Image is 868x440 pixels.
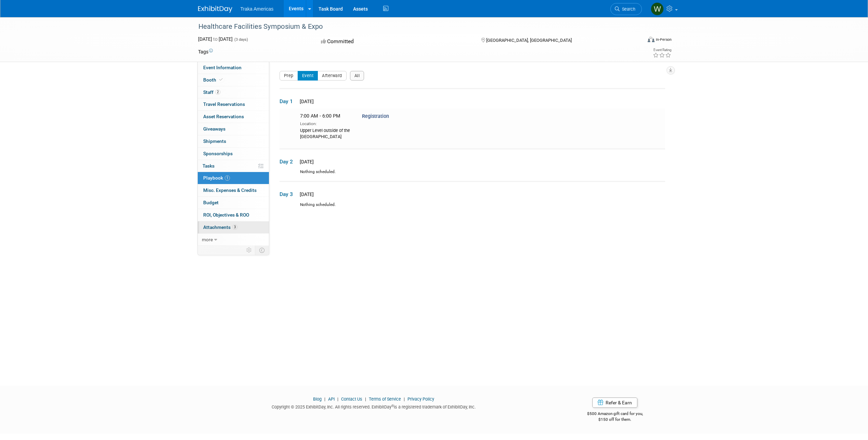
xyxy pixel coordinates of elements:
span: Attachments [203,224,237,230]
span: to [212,36,219,42]
div: Event Format [601,36,672,46]
button: All [350,71,364,81]
div: Nothing scheduled. [280,202,665,214]
span: Traka Americas [241,6,274,12]
button: Event [298,71,318,81]
span: Event Information [203,65,242,70]
span: Misc. Expenses & Credits [203,187,257,193]
a: Asset Reservations [198,111,269,123]
a: Contact Us [341,396,362,402]
span: more [202,237,213,242]
span: | [336,396,340,402]
span: [GEOGRAPHIC_DATA], [GEOGRAPHIC_DATA] [486,38,572,43]
img: ExhibitDay [198,6,232,13]
span: [DATE] [298,192,314,197]
a: Terms of Service [369,396,401,402]
a: more [198,234,269,246]
div: Event Rating [653,48,671,52]
a: Staff2 [198,86,269,98]
span: | [363,396,368,402]
span: Day 1 [280,98,297,105]
div: Committed [319,36,470,48]
div: In-Person [656,37,672,42]
a: Giveaways [198,123,269,135]
span: Shipments [203,138,226,144]
div: Upper Level outside of the [GEOGRAPHIC_DATA] [300,127,352,140]
span: | [323,396,327,402]
a: Travel Reservations [198,98,269,110]
a: Shipments [198,135,269,147]
sup: ® [391,404,394,408]
a: Privacy Policy [407,396,434,402]
a: Sponsorships [198,148,269,160]
span: Sponsorships [203,151,233,156]
div: $150 off for them. [560,417,670,423]
i: Booth reservation complete [219,78,223,82]
img: Format-Inperson.png [648,37,655,42]
a: Playbook1 [198,172,269,184]
a: Search [610,3,642,15]
span: Asset Reservations [203,114,244,119]
a: Attachments3 [198,221,269,233]
span: Day 2 [280,158,297,166]
span: Search [620,7,635,12]
span: [DATE] [298,159,314,164]
a: Budget [198,197,269,209]
a: Event Information [198,62,269,74]
span: 1 [225,175,230,181]
span: (3 days) [234,37,248,42]
a: API [328,396,335,402]
td: Tags [198,48,213,55]
span: Tasks [203,163,215,169]
a: Tasks [198,160,269,172]
span: Registration [362,113,389,119]
span: Playbook [203,175,230,181]
span: 2 [215,89,220,95]
a: Booth [198,74,269,86]
div: Location: [300,120,352,127]
td: Personalize Event Tab Strip [243,246,255,255]
button: Prep [280,71,298,81]
span: [DATE] [298,99,314,104]
span: [DATE] [DATE] [198,36,233,42]
button: Afterward [318,71,347,81]
a: Misc. Expenses & Credits [198,184,269,196]
img: William Knowles [651,2,664,15]
span: Giveaways [203,126,225,132]
span: Budget [203,200,219,205]
div: Healthcare Facilities Symposium & Expo [196,21,632,33]
div: Copyright © 2025 ExhibitDay, Inc. All rights reserved. ExhibitDay is a registered trademark of Ex... [198,402,550,410]
span: ROI, Objectives & ROO [203,212,249,218]
span: | [402,396,406,402]
a: Blog [313,396,322,402]
span: Day 3 [280,191,297,198]
div: Nothing scheduled. [280,169,665,181]
span: 7:00 AM - 6:00 PM [300,113,340,119]
span: 3 [232,224,237,230]
a: Refer & Earn [592,398,637,408]
a: ROI, Objectives & ROO [198,209,269,221]
td: Toggle Event Tabs [255,246,269,255]
div: $500 Amazon gift card for you, [560,406,670,422]
span: Travel Reservations [203,101,245,107]
span: Booth [203,77,224,83]
span: Staff [203,89,220,95]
